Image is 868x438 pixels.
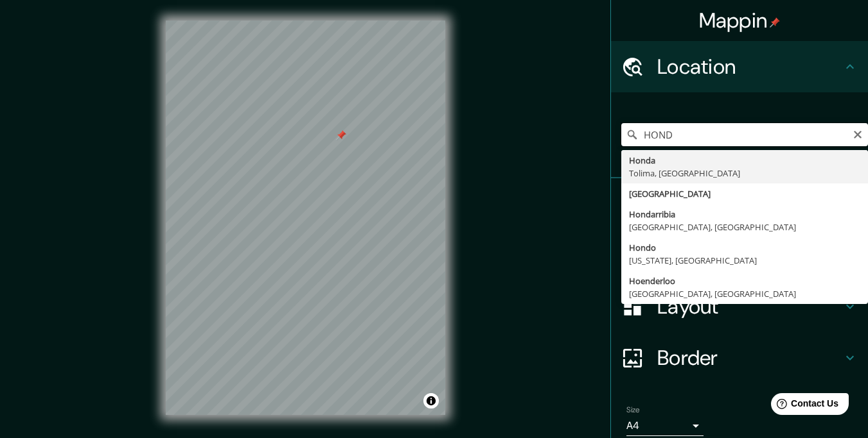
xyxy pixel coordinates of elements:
[611,178,868,230] div: Pins
[611,281,868,332] div: Layout
[629,167,860,180] div: Tolima, [GEOGRAPHIC_DATA]
[626,416,704,436] div: A4
[611,332,868,383] div: Border
[611,41,868,92] div: Location
[770,17,780,28] img: pin-icon.png
[629,287,860,300] div: [GEOGRAPHIC_DATA], [GEOGRAPHIC_DATA]
[853,128,863,140] button: Clear
[657,345,842,371] h4: Border
[657,54,842,80] h4: Location
[754,388,854,424] iframe: Help widget launcher
[626,405,640,416] label: Size
[629,274,860,287] div: Hoenderloo
[629,187,860,200] div: [GEOGRAPHIC_DATA]
[423,393,439,409] button: Toggle attribution
[629,154,860,167] div: Honda
[629,208,860,221] div: Hondarribia
[657,294,842,319] h4: Layout
[629,241,860,254] div: Hondo
[621,123,868,146] input: Pick your city or area
[611,230,868,281] div: Style
[629,254,860,267] div: [US_STATE], [GEOGRAPHIC_DATA]
[699,8,781,33] h4: Mappin
[166,21,445,415] canvas: Map
[629,221,860,233] div: [GEOGRAPHIC_DATA], [GEOGRAPHIC_DATA]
